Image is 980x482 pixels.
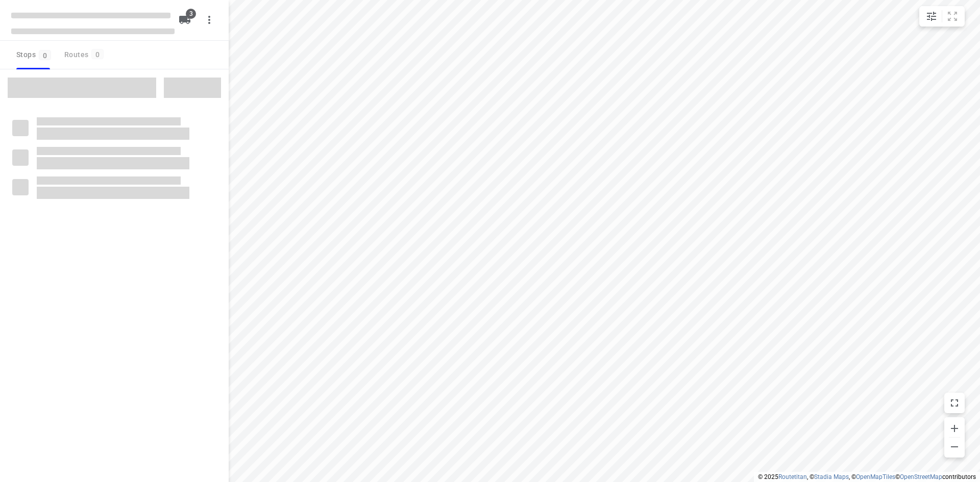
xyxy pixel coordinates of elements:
[921,6,942,27] button: Map settings
[900,473,942,480] a: OpenStreetMap
[919,6,965,27] div: small contained button group
[856,473,895,480] a: OpenMapTiles
[758,473,976,480] li: © 2025 , © , © © contributors
[814,473,849,480] a: Stadia Maps
[778,473,807,480] a: Routetitan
